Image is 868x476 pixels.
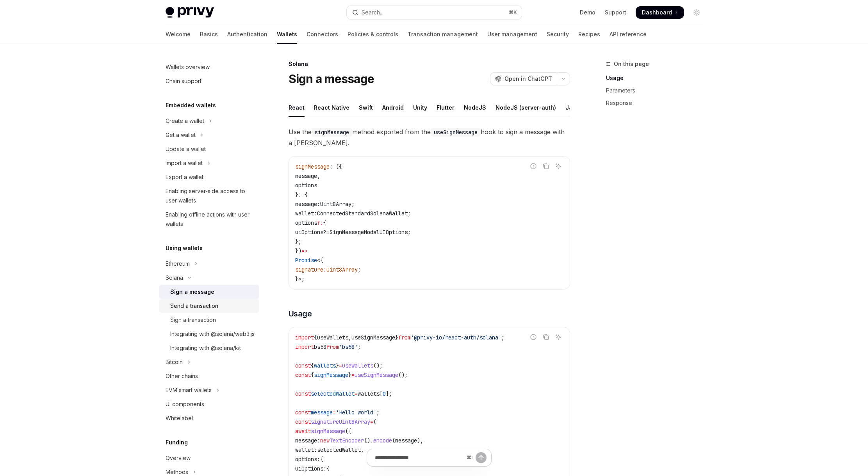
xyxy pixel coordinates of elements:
[159,369,259,383] a: Other chains
[307,25,338,44] a: Connectors
[501,334,504,341] span: ;
[348,25,398,44] a: Policies & controls
[326,343,339,350] span: from
[317,257,323,264] span: <{
[541,332,551,342] button: Copy the contents from the code block
[295,182,317,189] span: options
[314,98,349,117] div: React Native
[395,437,417,444] span: message
[383,390,386,397] span: 0
[610,25,647,44] a: API reference
[580,9,595,16] a: Demo
[547,25,569,44] a: Security
[295,229,326,236] span: uiOptions?
[159,208,259,231] a: Enabling offline actions with user wallets
[170,343,241,353] div: Integrating with @solana/kit
[289,126,570,148] span: Use the method exported from the hook to sign a message with a [PERSON_NAME].
[170,301,218,311] div: Send a transaction
[330,229,408,236] span: SignMessageModalUIOptions
[295,201,320,208] span: message:
[295,334,314,341] span: import
[413,98,427,117] div: Unity
[295,238,301,245] span: };
[311,362,314,369] span: {
[295,275,305,282] span: }>;
[578,25,600,44] a: Recipes
[364,437,373,444] span: ().
[323,219,326,226] span: {
[159,327,259,341] a: Integrating with @solana/web3.js
[166,144,206,154] div: Update a wallet
[376,409,380,416] span: ;
[200,25,218,44] a: Basics
[355,390,358,397] span: =
[159,142,259,156] a: Update a wallet
[320,201,351,208] span: Uint8Array
[323,266,326,273] span: :
[636,6,684,19] a: Dashboard
[347,5,522,20] button: Open search
[528,161,538,171] button: Report incorrect code
[411,334,501,341] span: '@privy-io/react-auth/solana'
[351,371,355,378] span: =
[606,97,709,109] a: Response
[553,332,563,342] button: Ask AI
[166,116,204,126] div: Create a wallet
[326,266,358,273] span: Uint8Array
[159,383,259,397] button: Toggle EVM smart wallets section
[314,334,317,341] span: {
[295,362,311,369] span: const
[314,362,336,369] span: wallets
[528,332,538,342] button: Report incorrect code
[295,210,314,217] span: wallet
[159,114,259,128] button: Toggle Create a wallet section
[289,308,312,319] span: Usage
[541,161,551,171] button: Copy the contents from the code block
[289,60,570,68] div: Solana
[314,371,348,378] span: signMessage
[351,334,395,341] span: useSignMessage
[295,390,311,397] span: const
[170,329,255,339] div: Integrating with @solana/web3.js
[358,343,361,350] span: ;
[159,411,259,425] a: Whitelabel
[295,191,308,198] span: }: {
[170,287,214,297] div: Sign a message
[339,343,358,350] span: 'bs58'
[342,362,373,369] span: useWallets
[392,437,395,444] span: (
[311,428,345,435] span: signMessage
[395,334,398,341] span: }
[295,257,317,264] span: Promise
[495,98,556,117] div: NodeJS (server-auth)
[504,75,552,83] span: Open in ChatGPT
[408,25,478,44] a: Transaction management
[380,390,383,397] span: [
[330,163,342,170] span: : ({
[317,446,361,453] span: selectedWallet
[490,72,557,85] button: Open in ChatGPT
[166,25,191,44] a: Welcome
[166,357,183,367] div: Bitcoin
[408,210,411,217] span: ;
[166,259,190,268] div: Ethereum
[159,341,259,355] a: Integrating with @solana/kit
[386,390,392,397] span: ];
[330,437,364,444] span: TextEncoder
[355,371,398,378] span: useSignMessage
[358,266,361,273] span: ;
[312,128,352,137] code: signMessage
[301,247,308,254] span: =>
[166,158,203,168] div: Import a wallet
[317,219,323,226] span: ?:
[464,98,486,117] div: NodeJS
[295,409,311,416] span: const
[351,201,355,208] span: ;
[398,371,408,378] span: ();
[362,8,383,17] div: Search...
[166,76,201,86] div: Chain support
[333,409,336,416] span: =
[317,210,408,217] span: ConnectedStandardSolanaWallet
[166,414,193,423] div: Whitelabel
[295,437,320,444] span: message:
